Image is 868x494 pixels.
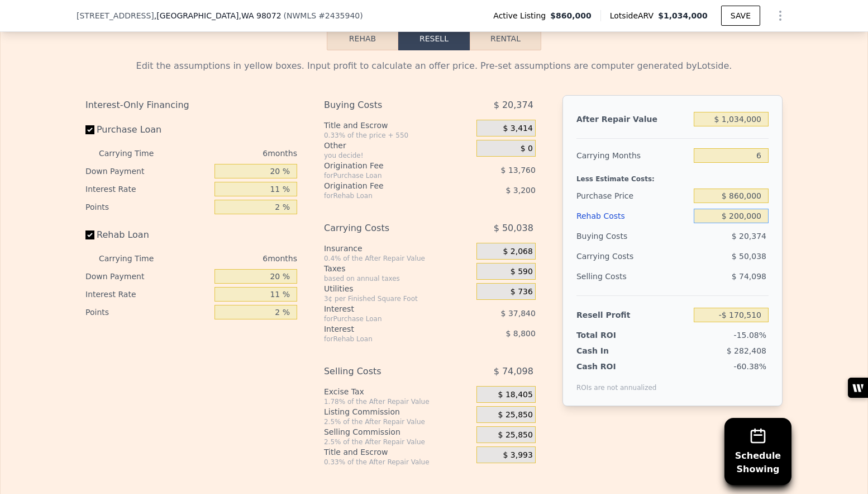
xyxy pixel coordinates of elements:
[324,314,449,323] div: for Purchase Loan
[769,4,791,27] button: Show Options
[85,162,210,180] div: Down Payment
[324,446,472,458] div: Title and Escrow
[99,250,171,267] div: Carrying Time
[324,218,449,238] div: Carrying Costs
[521,144,533,154] span: $ 0
[610,10,658,21] span: Lotside ARV
[284,10,363,21] div: ( )
[287,11,316,20] span: NWMLS
[324,131,472,140] div: 0.33% of the price + 550
[734,362,766,371] span: -60.38%
[324,406,472,417] div: Listing Commission
[576,330,646,341] div: Total ROI
[498,430,533,440] span: $ 25,850
[576,266,689,286] div: Selling Costs
[324,191,449,200] div: for Rehab Loan
[85,59,783,73] div: Edit the assumptions in yellow boxes. Input profit to calculate an offer price. Pre-set assumptio...
[85,225,210,245] label: Rehab Loan
[576,226,689,246] div: Buying Costs
[77,10,154,21] span: [STREET_ADDRESS]
[318,11,360,20] span: # 2435940
[576,305,689,325] div: Resell Profit
[498,390,533,400] span: $ 18,405
[176,144,297,162] div: 6 months
[576,166,769,186] div: Less Estimate Costs:
[576,361,657,372] div: Cash ROI
[324,160,449,171] div: Origination Fee
[324,171,449,180] div: for Purchase Loan
[85,180,210,198] div: Interest Rate
[494,361,533,382] span: $ 74,098
[576,246,646,266] div: Carrying Costs
[494,95,533,115] span: $ 20,374
[85,230,94,239] input: Rehab Loan
[501,309,536,318] span: $ 37,840
[324,180,449,191] div: Origination Fee
[85,95,297,115] div: Interest-Only Financing
[501,166,536,175] span: $ 13,760
[324,458,472,467] div: 0.33% of the After Repair Value
[498,410,533,420] span: $ 25,850
[324,263,472,274] div: Taxes
[324,254,472,263] div: 0.4% of the After Repair Value
[324,397,472,406] div: 1.78% of the After Repair Value
[576,109,689,129] div: After Repair Value
[154,10,282,21] span: , [GEOGRAPHIC_DATA]
[85,303,210,321] div: Points
[503,124,532,134] span: $ 3,414
[732,252,766,261] span: $ 50,038
[732,272,766,281] span: $ 74,098
[494,218,533,238] span: $ 50,038
[324,95,449,115] div: Buying Costs
[99,144,171,162] div: Carrying Time
[85,267,210,285] div: Down Payment
[576,345,646,356] div: Cash In
[503,247,532,257] span: $ 2,068
[724,418,791,485] button: ScheduleShowing
[576,186,689,206] div: Purchase Price
[324,437,472,446] div: 2.5% of the After Repair Value
[727,346,766,355] span: $ 282,408
[576,372,657,392] div: ROIs are not annualized
[324,417,472,426] div: 2.5% of the After Repair Value
[85,198,210,216] div: Points
[732,232,766,241] span: $ 20,374
[324,323,449,335] div: Interest
[734,331,766,340] span: -15.08%
[324,243,472,254] div: Insurance
[324,140,472,151] div: Other
[503,450,532,460] span: $ 3,993
[324,274,472,283] div: based on annual taxes
[576,145,689,166] div: Carrying Months
[85,125,94,134] input: Purchase Loan
[324,426,472,437] div: Selling Commission
[505,329,535,338] span: $ 8,800
[324,335,449,344] div: for Rehab Loan
[576,206,689,226] div: Rehab Costs
[324,283,472,294] div: Utilities
[505,186,535,195] span: $ 3,200
[511,287,533,297] span: $ 736
[493,10,550,21] span: Active Listing
[176,250,297,267] div: 6 months
[550,10,592,21] span: $860,000
[721,6,760,26] button: SAVE
[324,151,472,160] div: you decide!
[324,120,472,131] div: Title and Escrow
[511,267,533,277] span: $ 590
[85,120,210,140] label: Purchase Loan
[398,27,470,50] button: Resell
[658,11,708,20] span: $1,034,000
[85,285,210,303] div: Interest Rate
[324,303,449,314] div: Interest
[327,27,398,50] button: Rehab
[324,294,472,303] div: 3¢ per Finished Square Foot
[239,11,281,20] span: , WA 98072
[470,27,541,50] button: Rental
[324,386,472,397] div: Excise Tax
[324,361,449,382] div: Selling Costs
